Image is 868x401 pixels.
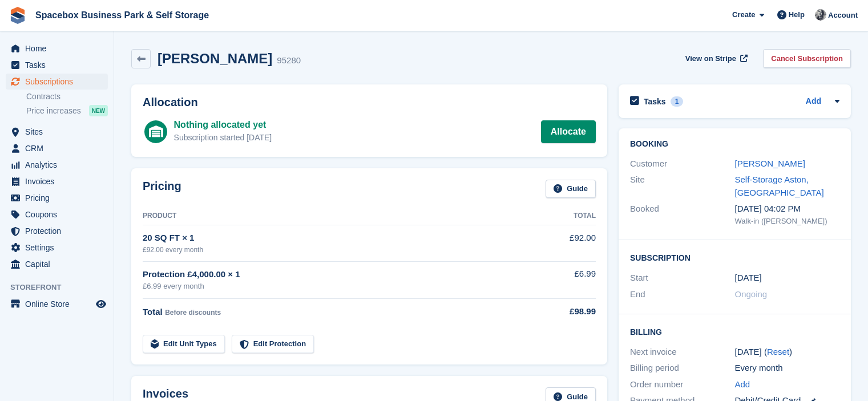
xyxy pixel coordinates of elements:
span: Online Store [25,296,94,312]
div: Protection £4,000.00 × 1 [143,268,536,281]
span: Home [25,40,94,56]
a: Allocate [541,120,596,143]
img: SUDIPTA VIRMANI [815,9,826,21]
span: Coupons [25,206,94,222]
div: End [630,288,735,301]
a: [PERSON_NAME] [735,159,805,168]
h2: Billing [630,326,839,337]
a: Add [735,378,750,391]
a: menu [6,296,108,312]
span: Capital [25,256,94,272]
th: Total [536,207,596,225]
div: 20 SQ FT × 1 [143,232,536,245]
span: Account [828,10,858,21]
span: Create [732,9,755,21]
span: Invoices [25,173,94,189]
div: Subscription started [DATE] [174,132,272,144]
th: Product [143,207,536,225]
span: Analytics [25,157,94,173]
div: £98.99 [536,305,596,318]
span: Storefront [10,282,114,293]
span: Price increases [26,106,81,116]
div: Nothing allocated yet [174,118,272,132]
span: Sites [25,124,94,140]
span: Help [789,9,805,21]
img: stora-icon-8386f47178a22dfd0bd8f6a31ec36ba5ce8667c1dd55bd0f319d3a0aa187defe.svg [9,7,26,24]
a: Edit Protection [232,335,314,354]
div: 95280 [277,54,301,67]
a: menu [6,223,108,239]
div: Every month [735,362,840,375]
div: 1 [671,96,684,107]
h2: Subscription [630,252,839,263]
div: Booked [630,202,735,226]
a: menu [6,157,108,173]
h2: Allocation [143,96,596,109]
div: Site [630,173,735,199]
h2: Booking [630,140,839,149]
a: Spacebox Business Park & Self Storage [31,6,213,25]
a: menu [6,206,108,222]
div: Customer [630,157,735,171]
span: Pricing [25,190,94,206]
div: Walk-in ([PERSON_NAME]) [735,216,840,227]
span: Subscriptions [25,74,94,90]
a: menu [6,240,108,256]
span: Total [143,307,163,317]
div: [DATE] 04:02 PM [735,202,840,216]
a: menu [6,40,108,56]
a: menu [6,256,108,272]
div: £6.99 every month [143,281,536,292]
a: menu [6,173,108,189]
span: CRM [25,140,94,156]
span: Protection [25,223,94,239]
div: NEW [89,105,108,116]
a: Price increases NEW [26,104,108,117]
div: [DATE] ( ) [735,346,840,359]
a: Guide [546,180,596,199]
h2: [PERSON_NAME] [158,51,272,66]
td: £92.00 [536,225,596,261]
h2: Tasks [644,96,666,107]
a: Reset [767,347,789,357]
time: 2025-07-14 00:00:00 UTC [735,272,762,285]
a: Contracts [26,91,108,102]
span: Tasks [25,57,94,73]
td: £6.99 [536,261,596,298]
a: Self-Storage Aston, [GEOGRAPHIC_DATA] [735,175,824,197]
span: Before discounts [165,309,221,317]
a: menu [6,74,108,90]
div: £92.00 every month [143,245,536,255]
div: Billing period [630,362,735,375]
div: Order number [630,378,735,391]
div: Next invoice [630,346,735,359]
a: menu [6,124,108,140]
div: Start [630,272,735,285]
a: Cancel Subscription [763,49,851,68]
span: View on Stripe [685,53,736,64]
a: menu [6,57,108,73]
a: Add [806,95,821,108]
span: Settings [25,240,94,256]
a: menu [6,190,108,206]
a: menu [6,140,108,156]
a: Edit Unit Types [143,335,225,354]
a: View on Stripe [681,49,750,68]
a: Preview store [94,297,108,311]
span: Ongoing [735,289,768,299]
h2: Pricing [143,180,181,199]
